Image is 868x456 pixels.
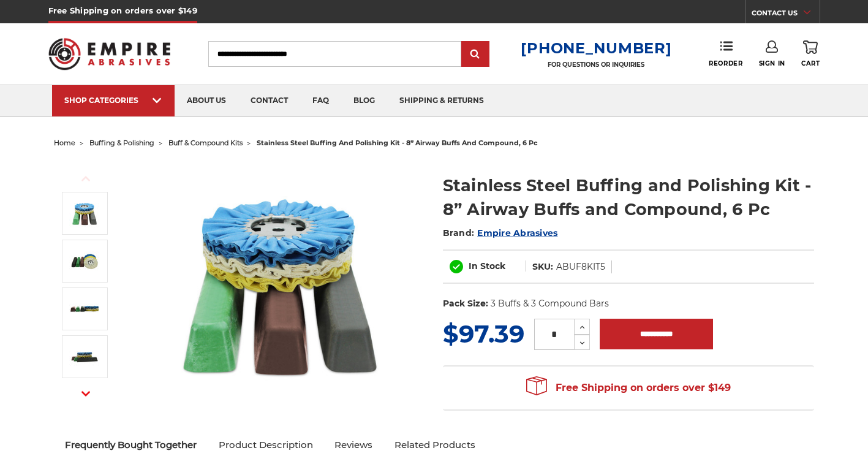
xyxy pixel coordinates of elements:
[168,139,243,147] a: buff & compound kits
[469,260,505,272] span: In Stock
[443,173,815,221] h1: Stainless Steel Buffing and Polishing Kit - 8” Airway Buffs and Compound, 6 Pc
[709,40,742,67] a: Reorder
[532,260,553,273] dt: SKU:
[69,294,100,324] img: Stainless Steel Buffing and Polishing Kit - 8” Airway Buffs and Compound, 6 Pc
[89,139,154,147] a: buffing & polishing
[48,30,171,78] img: Empire Abrasives
[443,297,488,310] dt: Pack Size:
[300,85,341,116] a: faq
[709,59,742,67] span: Reorder
[521,61,671,69] p: FOR QUESTIONS OR INQUIRIES
[759,59,785,67] span: Sign In
[64,96,162,105] div: SHOP CATEGORIES
[801,59,820,67] span: Cart
[491,297,609,310] dd: 3 Buffs & 3 Compound Bars
[341,85,387,116] a: blog
[477,227,557,238] a: Empire Abrasives
[54,139,75,147] a: home
[238,85,300,116] a: contact
[752,6,820,23] a: CONTACT US
[443,227,475,238] span: Brand:
[463,42,488,67] input: Submit
[71,165,100,192] button: Previous
[387,85,496,116] a: shipping & returns
[556,260,605,273] dd: ABUF8KIT5
[158,161,403,406] img: 8 inch airway buffing wheel and compound kit for stainless steel
[257,139,538,147] span: stainless steel buffing and polishing kit - 8” airway buffs and compound, 6 pc
[71,381,100,407] button: Next
[443,319,524,349] span: $97.39
[526,376,731,400] span: Free Shipping on orders over $149
[69,341,100,372] img: Stainless Steel Buffing and Polishing Kit - 8” Airway Buffs and Compound, 6 Pc
[69,246,100,276] img: stainless steel 8 inch airway buffing wheel and compound kit
[521,39,671,57] a: [PHONE_NUMBER]
[175,85,238,116] a: about us
[69,198,100,229] img: 8 inch airway buffing wheel and compound kit for stainless steel
[801,40,820,67] a: Cart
